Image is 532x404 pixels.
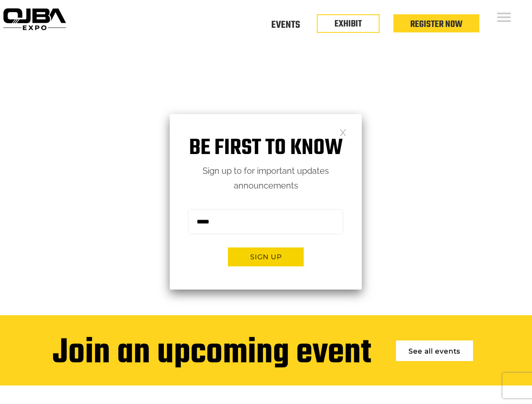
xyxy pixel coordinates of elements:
[170,164,362,193] p: Sign up to for important updates announcements
[410,17,462,32] a: Register Now
[53,334,371,373] div: Join an upcoming event
[170,135,362,162] h1: Be first to know
[340,128,347,136] a: Close
[228,247,304,266] button: Sign up
[396,340,473,361] a: See all events
[334,17,362,31] a: EXHIBIT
